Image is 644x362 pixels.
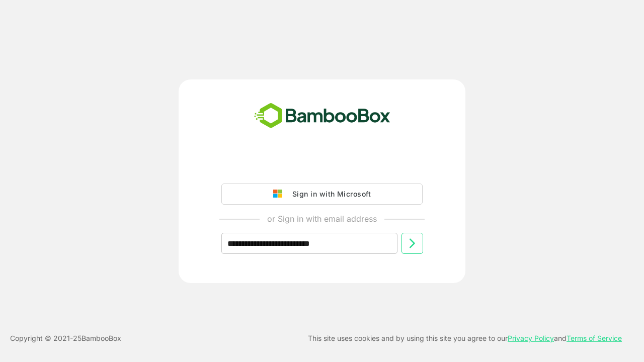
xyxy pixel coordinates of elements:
[249,100,396,133] img: bamboobox
[221,184,423,205] button: Sign in with Microsoft
[216,155,428,177] iframe: Sign in with Google Button
[287,188,371,201] div: Sign in with Microsoft
[308,332,622,344] p: This site uses cookies and by using this site you agree to our and
[273,190,287,199] img: google
[10,332,121,344] p: Copyright © 2021- 25 BambooBox
[508,334,554,342] a: Privacy Policy
[567,334,622,342] a: Terms of Service
[267,213,377,225] p: or Sign in with email address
